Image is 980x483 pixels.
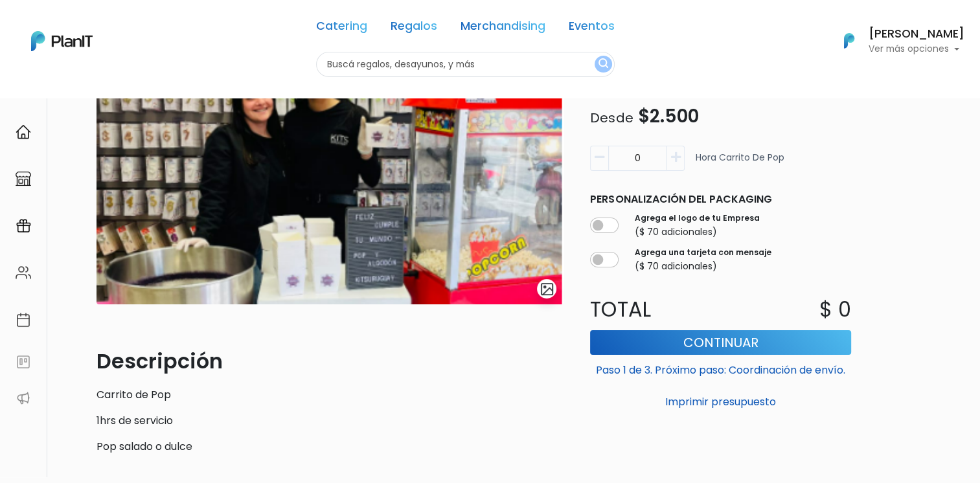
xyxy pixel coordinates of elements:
a: Catering [316,21,367,36]
img: PlanIt Logo [31,31,93,51]
p: ($ 70 adicionales) [634,225,759,238]
p: Carrito de Pop [97,387,564,403]
img: search_button-432b6d5273f82d61273b3651a40e1bd1b912527efae98b1b7a1b2c0702e16a8d.svg [598,58,608,71]
a: Merchandising [461,21,545,36]
img: Captura_de_pantalla_2025-08-05_164242.png [97,25,564,304]
p: Hora carrito de pop [695,151,784,176]
span: $2.500 [637,104,698,129]
img: gallery-light [540,282,554,297]
img: people-662611757002400ad9ed0e3c099ab2801c6687ba6c219adb57efc949bc21e19d.svg [16,265,31,280]
p: Personalización del packaging [590,191,851,207]
p: $ 0 [819,293,851,324]
p: 1hrs de servicio [97,413,564,429]
p: Pop salado o dulce [97,439,564,455]
img: PlanIt Logo [835,27,863,55]
a: Eventos [569,21,615,36]
a: Regalos [391,21,437,36]
input: Buscá regalos, desayunos, y más [316,52,615,77]
label: Agrega el logo de tu Empresa [634,212,759,223]
button: PlanIt Logo [PERSON_NAME] Ver más opciones [827,24,964,58]
button: Continuar [590,330,851,354]
p: Descripción [97,346,564,377]
p: Paso 1 de 3. Próximo paso: Coordinación de envío. [590,357,851,377]
img: feedback-78b5a0c8f98aac82b08bfc38622c3050aee476f2c9584af64705fc4e61158814.svg [16,354,31,370]
img: partners-52edf745621dab592f3b2c58e3bca9d71375a7ef29c3b500c9f145b62cc070d4.svg [16,390,31,406]
h6: [PERSON_NAME] [869,28,964,40]
label: Agrega una tarjeta con mensaje [634,246,771,258]
p: Total [582,293,720,324]
img: campaigns-02234683943229c281be62815700db0a1741e53638e28bf9629b52c665b00959.svg [16,218,31,234]
button: Imprimir presupuesto [590,390,851,412]
img: calendar-87d922413cdce8b2cf7b7f5f62616a5cf9e4887200fb71536465627b3292af00.svg [16,312,31,328]
img: home-e721727adea9d79c4d83392d1f703f7f8bce08238fde08b1acbfd93340b81755.svg [16,124,31,140]
p: ($ 70 adicionales) [634,259,771,273]
p: Ver más opciones [869,45,964,54]
div: ¿Necesitás ayuda? [67,12,187,38]
img: marketplace-4ceaa7011d94191e9ded77b95e3339b90024bf715f7c57f8cf31f2d8c509eaba.svg [16,171,31,186]
span: Desde [590,109,633,127]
